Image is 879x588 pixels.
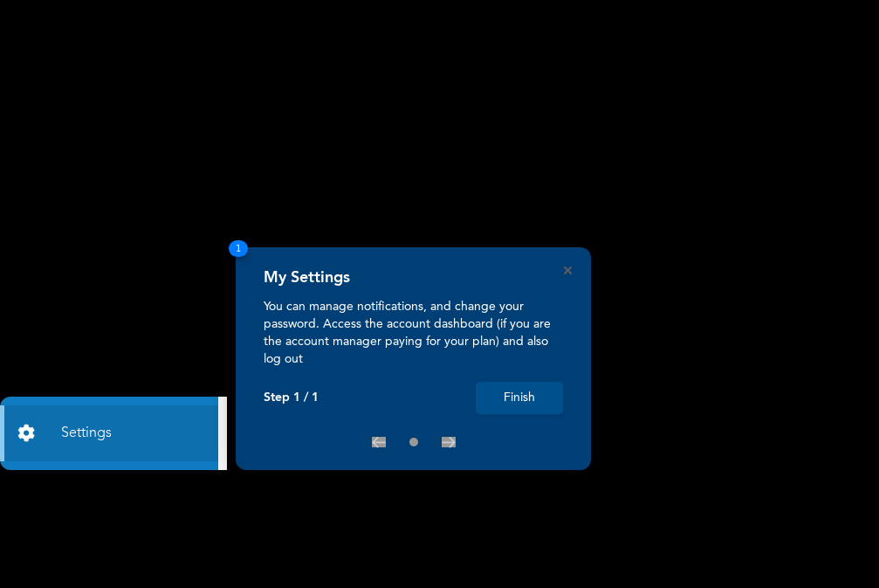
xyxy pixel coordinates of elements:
button: Close [564,266,572,274]
p: Step 1 / 1 [264,391,319,405]
h4: My Settings [264,268,350,287]
span: 1 [229,240,248,257]
p: You can manage notifications, and change your password. Access the account dashboard (if you are ... [264,298,563,368]
button: Finish [476,382,563,414]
